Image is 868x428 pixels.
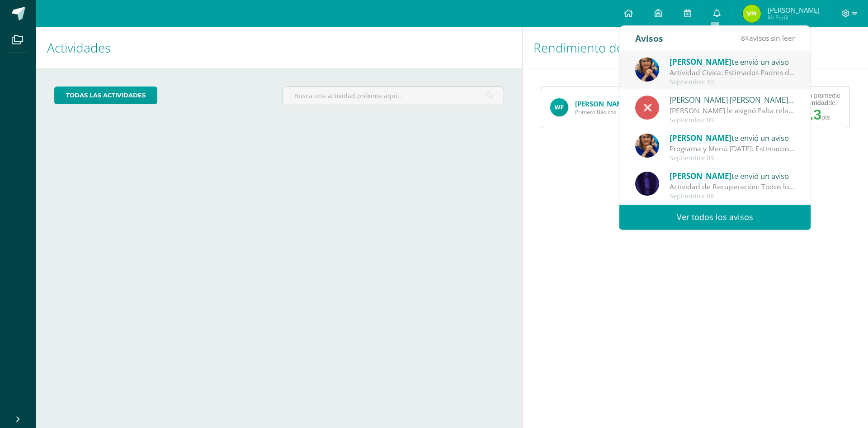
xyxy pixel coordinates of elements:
span: avisos sin leer [741,33,795,43]
div: te envió un aviso [670,170,795,182]
div: Septiembre 08 [670,192,795,200]
div: [PERSON_NAME] le asignó Falta relacionada con maestros 'No entrega tarea' al alumno [PERSON_NAME]... [670,106,795,116]
span: pts [821,114,830,121]
h1: Actividades [47,27,511,68]
a: todas las Actividades [54,87,157,104]
h1: Rendimiento de mis hijos [533,27,857,68]
img: 5d6f35d558c486632aab3bda9a330e6b.png [635,58,659,82]
div: [PERSON_NAME] [PERSON_NAME] tiene una Falta relacionada con maestros [670,94,795,106]
div: Actividad de Recuperaciòn: Todos los grados y alumnos tendran la oportunidad de recuperar puntos ... [670,182,795,192]
div: Actividad Cívica: Estimados Padres de Familia: Deseamos que la paz y amor de la familia de Nazare... [670,67,795,78]
img: 42d7c353566d25f0b2ea0aa9ee3080ea.png [743,5,761,23]
img: 37b5590c7ccf50e918fb96859c7deff2.png [550,98,568,116]
div: Septiembre 10 [670,78,795,86]
img: 5d6f35d558c486632aab3bda9a330e6b.png [635,134,659,158]
span: Mi Perfil [768,14,820,21]
div: Septiembre 09 [670,154,795,162]
div: Septiembre 09 [670,116,795,124]
span: [PERSON_NAME] [670,57,731,67]
span: [PERSON_NAME] [768,5,820,14]
a: Ver todos los avisos [619,205,811,230]
span: 84 [741,33,749,43]
span: [PERSON_NAME] [670,133,731,143]
div: Programa y Menú 13 de septiembre: Estimados Padres de Familia: enviamos adjunto el programa de la... [670,144,795,154]
strong: Unidad [807,99,828,106]
a: [PERSON_NAME] [575,99,629,108]
div: Avisos [635,26,663,51]
div: te envió un aviso [670,56,795,67]
div: te envió un aviso [670,132,795,144]
span: Primero Básicos [575,108,629,116]
img: 31877134f281bf6192abd3481bfb2fdd.png [635,172,659,196]
div: Obtuvo un promedio en esta de: [783,92,840,106]
span: [PERSON_NAME] [670,171,731,181]
input: Busca una actividad próxima aquí... [283,87,503,105]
